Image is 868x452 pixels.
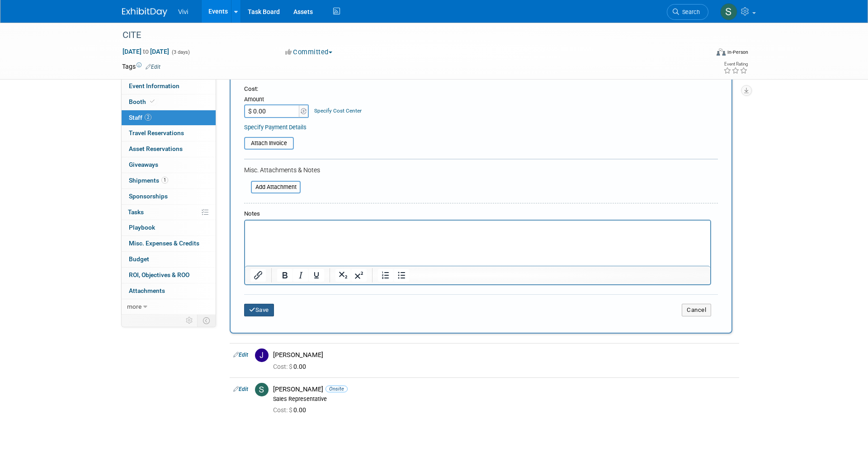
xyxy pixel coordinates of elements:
[233,352,248,358] a: Edit
[394,269,409,282] button: Bullet list
[667,4,708,20] a: Search
[273,406,310,414] span: 0.00
[119,27,695,43] div: CITE
[122,220,216,235] a: Playbook
[273,406,293,414] span: Cost: $
[122,47,170,56] span: [DATE] [DATE]
[682,304,711,316] button: Cancel
[129,255,149,263] span: Budget
[122,205,216,220] a: Tasks
[122,126,216,141] a: Travel Reservations
[161,177,168,184] span: 1
[129,98,156,105] span: Booth
[178,8,188,15] span: Vivi
[325,386,348,392] span: Onsite
[727,49,748,56] div: In-Person
[129,271,189,278] span: ROI, Objectives & ROO
[146,64,160,70] a: Edit
[129,193,168,200] span: Sponsorships
[351,269,367,282] button: Superscript
[129,177,168,184] span: Shipments
[244,124,307,131] a: Specify Payment Details
[122,252,216,267] a: Budget
[309,269,324,282] button: Underline
[129,287,165,294] span: Attachments
[122,8,167,17] img: ExhibitDay
[182,315,198,326] td: Personalize Event Tab Strip
[171,49,190,55] span: (3 days)
[129,114,151,121] span: Staff
[122,283,216,299] a: Attachments
[122,110,216,126] a: Staff2
[273,363,293,370] span: Cost: $
[122,79,216,94] a: Event Information
[233,386,248,392] a: Edit
[282,47,336,57] button: Committed
[129,145,183,152] span: Asset Reservations
[255,383,269,396] img: S.jpg
[122,268,216,283] a: ROI, Objectives & ROO
[122,189,216,204] a: Sponsorships
[129,224,155,231] span: Playbook
[335,269,351,282] button: Subscript
[129,82,179,89] span: Event Information
[273,395,736,403] div: Sales Representative
[244,165,718,174] div: Misc. Attachments & Notes
[723,62,748,66] div: Event Rating
[122,157,216,173] a: Giveaways
[142,48,150,55] span: to
[122,94,216,110] a: Booth
[150,99,155,104] i: Booth reservation complete
[129,161,158,168] span: Giveaways
[145,114,151,121] span: 2
[128,208,144,216] span: Tasks
[255,348,269,362] img: J.jpg
[717,48,726,56] img: Format-Inperson.png
[244,304,274,316] button: Save
[378,269,393,282] button: Numbered list
[273,363,310,370] span: 0.00
[273,385,736,394] div: [PERSON_NAME]
[129,240,199,247] span: Misc. Expenses & Credits
[314,108,362,114] a: Specify Cost Center
[293,269,308,282] button: Italic
[250,269,266,282] button: Insert/edit link
[244,210,711,218] div: Notes
[720,3,737,20] img: Sara Membreno
[122,173,216,188] a: Shipments1
[127,303,142,310] span: more
[122,62,160,71] td: Tags
[122,141,216,157] a: Asset Reservations
[244,95,310,104] div: Amount
[273,351,736,359] div: [PERSON_NAME]
[679,9,700,15] span: Search
[244,85,718,94] div: Cost:
[122,236,216,251] a: Misc. Expenses & Credits
[122,299,216,315] a: more
[129,129,184,137] span: Travel Reservations
[245,221,710,266] iframe: Rich Text Area
[655,47,748,61] div: Event Format
[198,315,216,326] td: Toggle Event Tabs
[277,269,292,282] button: Bold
